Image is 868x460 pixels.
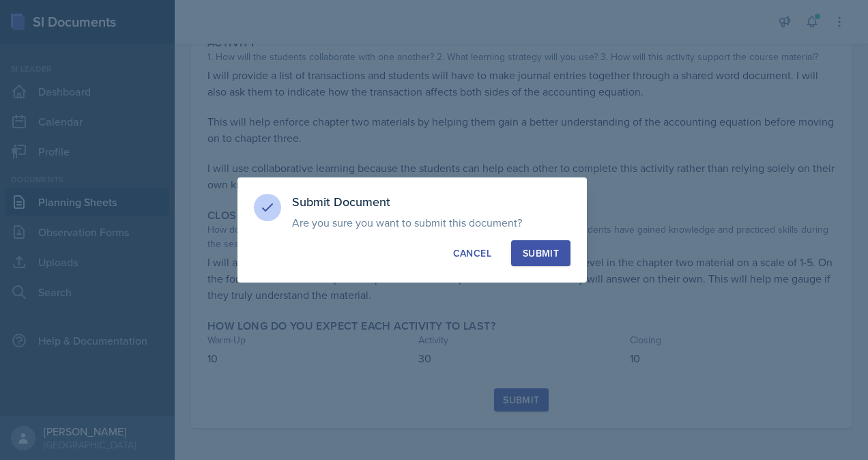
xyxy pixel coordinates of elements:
p: Are you sure you want to submit this document? [292,216,570,229]
button: Cancel [442,240,503,266]
button: Submit [511,240,570,266]
div: Cancel [453,246,491,260]
h3: Submit Document [292,194,570,210]
div: Submit [523,246,559,260]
